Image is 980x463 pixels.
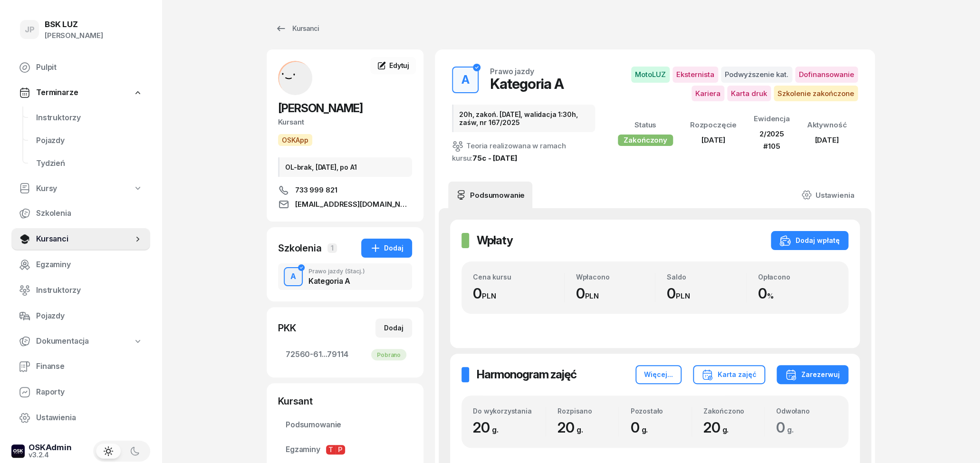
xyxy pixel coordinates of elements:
[635,365,682,384] button: Więcej...
[701,369,757,380] div: Karta zajęć
[45,20,103,29] div: BSK LUZ
[776,419,798,436] span: 0
[452,140,595,164] div: Teoria realizowana w ramach kursu:
[667,273,746,281] div: Saldo
[29,452,72,458] div: v3.2.4
[11,406,150,429] a: Ustawienia
[36,87,78,99] span: Terminarze
[676,291,690,300] small: PLN
[286,348,404,361] span: 72560-61...79114
[641,425,648,434] small: g.
[452,67,479,93] button: A
[36,112,143,124] span: Instruktorzy
[11,202,150,225] a: Szkolenia
[345,269,365,274] span: (Stacj.)
[448,182,532,208] a: Podsumowanie
[11,355,150,378] a: Finanse
[36,135,143,147] span: Pojazdy
[278,343,412,366] a: 72560-61...79114Pobrano
[618,135,673,146] div: Zakończony
[36,259,143,271] span: Egzaminy
[278,134,312,146] button: OSKApp
[267,19,327,38] a: Kursanci
[482,291,496,300] small: PLN
[36,412,143,424] span: Ustawienia
[278,241,322,255] div: Szkolenia
[278,101,363,115] span: [PERSON_NAME]
[36,386,143,398] span: Raporty
[776,407,837,415] div: Odwołano
[361,239,412,258] button: Dodaj
[371,349,406,360] div: Pobrano
[794,182,862,208] a: Ustawienia
[722,425,729,434] small: g.
[278,199,412,210] a: [EMAIL_ADDRESS][DOMAIN_NAME]
[721,67,792,83] span: Podwyższenie kat.
[36,61,143,74] span: Pulpit
[458,70,473,89] div: A
[477,233,513,248] h2: Wpłaty
[807,134,846,146] div: [DATE]
[630,407,691,415] div: Pozostało
[701,135,725,145] span: [DATE]
[557,407,618,415] div: Rozpisano
[308,277,365,285] div: Kategoria A
[36,360,143,373] span: Finanse
[758,273,837,281] div: Opłacono
[36,183,57,195] span: Kursy
[286,419,404,431] span: Podsumowanie
[787,425,794,434] small: g.
[727,86,771,102] span: Karta druk
[278,321,296,335] div: PKK
[630,419,691,436] div: 0
[11,381,150,404] a: Raporty
[278,414,412,436] a: Podsumowanie
[29,152,150,175] a: Tydzień
[492,425,499,434] small: g.
[286,444,404,456] span: Egzaminy
[36,207,143,220] span: Szkolenia
[472,154,517,163] a: 75c - [DATE]
[754,128,790,152] div: 2/2025 #105
[615,67,858,101] button: MotoLUZEksternistaPodwyższenie kat.DofinansowanieKarieraKarta drukSzkolenie zakończone
[690,119,737,131] div: Rozpoczęcie
[29,106,150,129] a: Instruktorzy
[295,184,337,196] span: 733 999 821
[278,184,412,196] a: 733 999 821
[477,367,576,382] h2: Harmonogram zajęć
[11,228,150,251] a: Kursanci
[692,86,724,102] span: Kariera
[370,242,404,254] div: Dodaj
[278,395,412,408] div: Kursant
[771,231,848,250] button: Dodaj wpłatę
[278,157,412,177] div: OL-brak, [DATE], po A1
[774,86,858,102] span: Szkolenie zakończone
[295,199,412,210] span: [EMAIL_ADDRESS][DOMAIN_NAME]
[45,29,103,42] div: [PERSON_NAME]
[557,419,587,436] span: 20
[389,61,409,69] span: Edytuj
[576,425,583,434] small: g.
[370,57,416,74] a: Edytuj
[473,407,546,415] div: Do wykorzystania
[36,310,143,322] span: Pojazdy
[754,113,790,125] div: Ewidencja
[703,407,764,415] div: Zakończono
[375,318,412,338] button: Dodaj
[673,67,718,83] span: Eksternista
[785,369,840,380] div: Zarezerwuj
[29,129,150,152] a: Pojazdy
[703,419,733,436] span: 20
[473,273,564,281] div: Cena kursu
[308,269,365,274] div: Prawo jazdy
[618,119,673,131] div: Status
[693,365,765,384] button: Karta zajęć
[275,23,319,34] div: Kursanci
[777,365,848,384] button: Zarezerwuj
[278,438,412,461] a: EgzaminyTP
[631,67,670,83] span: MotoLUZ
[384,322,404,334] div: Dodaj
[585,291,599,300] small: PLN
[327,243,337,253] span: 1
